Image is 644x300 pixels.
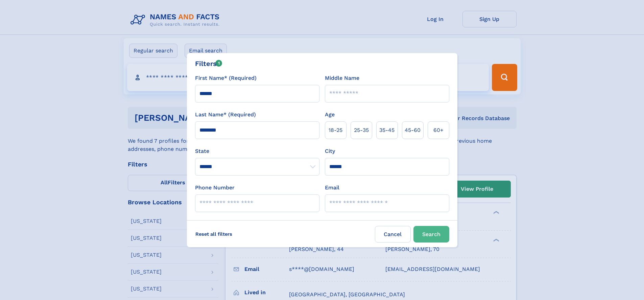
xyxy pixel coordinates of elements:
[325,111,335,119] label: Age
[195,59,222,69] div: Filters
[354,126,369,134] span: 25‑35
[195,74,257,82] label: First Name* (Required)
[195,184,235,192] label: Phone Number
[329,126,342,134] span: 18‑25
[433,126,444,134] span: 60+
[191,226,237,242] label: Reset all filters
[195,111,256,119] label: Last Name* (Required)
[195,147,319,155] label: State
[405,126,421,134] span: 45‑60
[375,226,411,243] label: Cancel
[325,184,339,192] label: Email
[325,147,335,155] label: City
[325,74,359,82] label: Middle Name
[379,126,395,134] span: 35‑45
[413,226,449,243] button: Search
